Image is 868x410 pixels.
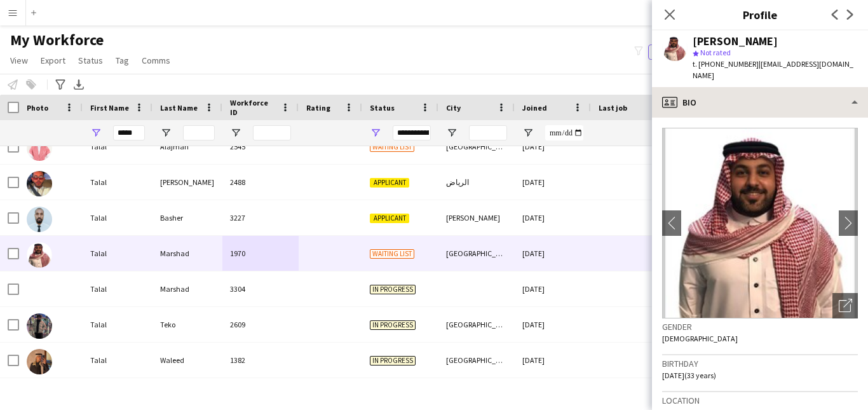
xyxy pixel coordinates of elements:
[515,343,591,378] div: [DATE]
[515,200,591,235] div: [DATE]
[27,349,52,374] img: Talal Waleed
[370,142,414,152] span: Waiting list
[27,313,52,339] img: Talal Teko
[83,165,153,200] div: Talal
[832,293,858,318] div: Open photos pop-in
[153,129,222,164] div: Alajmah
[438,200,515,235] div: [PERSON_NAME]
[90,103,129,113] span: First Name
[41,55,65,66] span: Export
[370,103,395,113] span: Status
[222,271,299,306] div: 3304
[438,307,515,342] div: [GEOGRAPHIC_DATA]
[230,127,241,139] button: Open Filter Menu
[545,125,583,140] input: Joined Filter Input
[662,371,716,380] span: [DATE] (33 years)
[116,55,129,66] span: Tag
[515,236,591,271] div: [DATE]
[515,307,591,342] div: [DATE]
[222,236,299,271] div: 1970
[90,127,102,139] button: Open Filter Menu
[438,165,515,200] div: الرياض
[438,343,515,378] div: [GEOGRAPHIC_DATA]
[78,55,103,66] span: Status
[693,59,853,80] span: | [EMAIL_ADDRESS][DOMAIN_NAME]
[222,129,299,164] div: 2545
[5,52,33,69] a: View
[370,356,416,366] span: In progress
[438,129,515,164] div: [GEOGRAPHIC_DATA]
[370,127,381,139] button: Open Filter Menu
[599,103,627,113] span: Last job
[27,103,48,113] span: Photo
[652,6,868,23] h3: Profile
[73,52,108,69] a: Status
[693,36,778,47] div: [PERSON_NAME]
[700,48,731,57] span: Not rated
[142,55,170,66] span: Comms
[83,307,153,342] div: Talal
[370,249,414,259] span: Waiting list
[153,343,222,378] div: Waleed
[36,52,71,69] a: Export
[153,271,222,306] div: Marshad
[137,52,175,69] a: Comms
[153,307,222,342] div: Teko
[83,129,153,164] div: Talal
[83,236,153,271] div: Talal
[438,236,515,271] div: [GEOGRAPHIC_DATA]
[469,125,507,140] input: City Filter Input
[522,103,547,113] span: Joined
[27,242,52,268] img: Talal Marshad
[306,103,330,113] span: Rating
[370,285,416,294] span: In progress
[662,321,858,332] h3: Gender
[71,77,86,92] app-action-btn: Export XLSX
[662,334,738,343] span: [DEMOGRAPHIC_DATA]
[83,343,153,378] div: Talal
[230,98,276,117] span: Workforce ID
[370,320,416,330] span: In progress
[370,214,409,223] span: Applicant
[222,200,299,235] div: 3227
[160,127,172,139] button: Open Filter Menu
[10,31,104,50] span: My Workforce
[27,207,52,232] img: Talal Basher
[446,127,458,139] button: Open Filter Menu
[153,200,222,235] div: Basher
[662,358,858,369] h3: Birthday
[370,178,409,188] span: Applicant
[83,200,153,235] div: Talal
[83,271,153,306] div: Talal
[27,135,52,161] img: Talal Alajmah
[183,125,215,140] input: Last Name Filter Input
[652,87,868,118] div: Bio
[515,129,591,164] div: [DATE]
[222,165,299,200] div: 2488
[522,127,534,139] button: Open Filter Menu
[222,343,299,378] div: 1382
[10,55,28,66] span: View
[662,395,858,406] h3: Location
[662,128,858,318] img: Crew avatar or photo
[27,171,52,196] img: Talal Ali
[160,103,198,113] span: Last Name
[53,77,68,92] app-action-btn: Advanced filters
[515,165,591,200] div: [DATE]
[693,59,759,69] span: t. [PHONE_NUMBER]
[648,44,712,60] button: Everyone3,686
[113,125,145,140] input: First Name Filter Input
[222,307,299,342] div: 2609
[253,125,291,140] input: Workforce ID Filter Input
[111,52,134,69] a: Tag
[446,103,461,113] span: City
[515,271,591,306] div: [DATE]
[153,165,222,200] div: [PERSON_NAME]
[153,236,222,271] div: Marshad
